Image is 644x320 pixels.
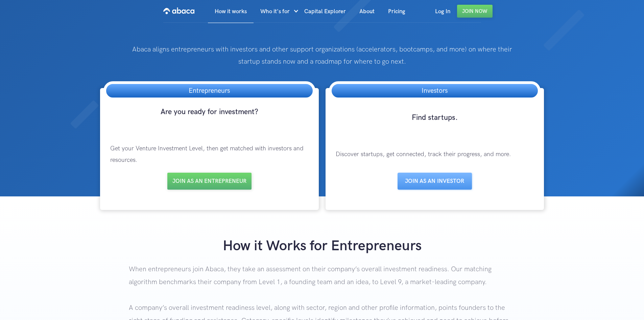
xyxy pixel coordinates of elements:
[129,43,515,68] p: Abaca aligns entrepreneurs with investors and other support organizations (accelerators, bootcamp...
[182,84,237,98] h3: Entrepreneurs
[103,107,315,129] h3: Are you ready for investment?
[329,142,541,167] p: Discover startups, get connected, track their progress, and more.
[415,84,454,98] h3: Investors
[398,173,472,190] a: Join as aN INVESTOR
[457,5,493,18] a: Join Now
[223,237,422,255] strong: How it Works for Entrepreneurs
[163,5,194,16] img: Abaca logo
[329,113,541,135] h3: Find startups.
[167,173,252,190] a: Join as an entrepreneur
[103,136,315,173] p: Get your Venture Investment Level, then get matched with investors and resources.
